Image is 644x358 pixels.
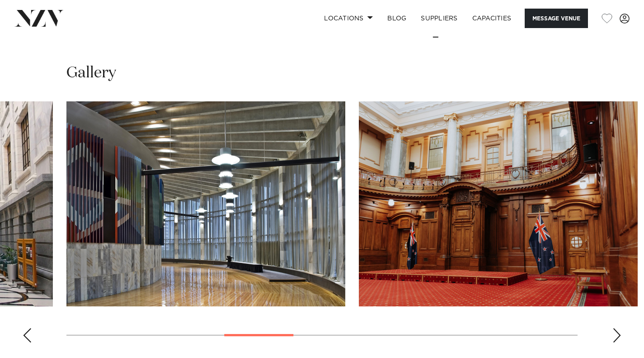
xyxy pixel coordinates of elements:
img: nzv-logo.png [14,10,64,26]
swiper-slide: 6 / 13 [359,101,638,306]
a: Capacities [465,9,519,28]
a: Locations [317,9,380,28]
swiper-slide: 5 / 13 [66,101,345,306]
h2: Gallery [66,63,116,83]
button: Message Venue [525,9,588,28]
a: SUPPLIERS [414,9,465,28]
a: BLOG [380,9,414,28]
